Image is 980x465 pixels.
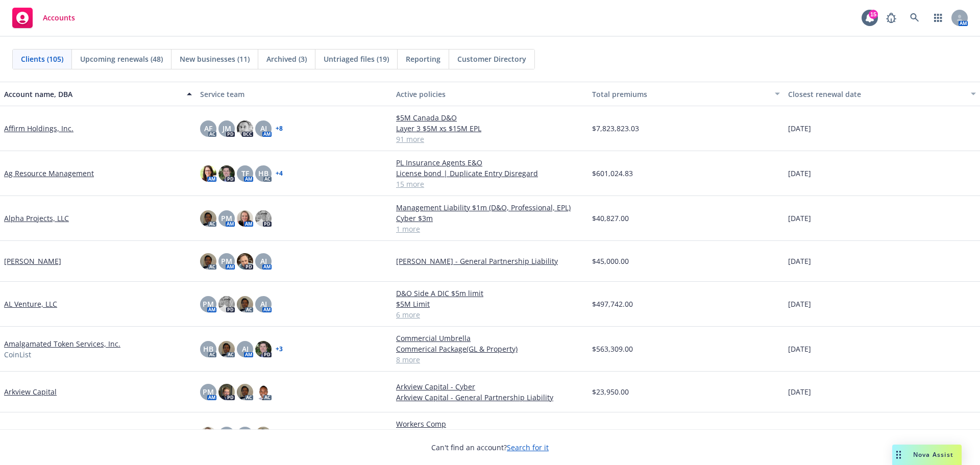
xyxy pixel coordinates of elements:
[237,210,253,227] img: photo
[928,8,948,28] a: Switch app
[592,344,633,354] span: $563,309.00
[324,54,389,64] span: Untriaged files (19)
[237,296,253,312] img: photo
[788,386,811,397] span: [DATE]
[203,386,214,397] span: PM
[221,213,232,224] span: PM
[892,445,962,465] button: Nova Assist
[396,392,584,403] a: Arkview Capital - General Partnership Liability
[255,341,272,357] img: photo
[80,54,163,64] span: Upcoming renewals (48)
[396,224,584,234] a: 1 more
[276,126,283,132] a: + 8
[904,8,925,28] a: Search
[396,179,584,189] a: 15 more
[218,296,235,312] img: photo
[241,168,249,179] span: TF
[242,344,249,354] span: AJ
[260,256,267,266] span: AJ
[237,120,253,137] img: photo
[788,89,965,100] div: Closest renewal date
[255,384,272,400] img: photo
[4,123,73,134] a: Affirm Holdings, Inc.
[592,386,629,397] span: $23,950.00
[396,123,584,134] a: Layer 3 $5M xs $15M EPL
[592,168,633,179] span: $601,024.83
[396,112,584,123] a: $5M Canada D&O
[4,213,69,224] a: Alpha Projects, LLC
[788,123,811,134] span: [DATE]
[200,253,216,270] img: photo
[260,123,267,134] span: AJ
[788,256,811,266] span: [DATE]
[258,168,268,179] span: HB
[592,299,633,309] span: $497,742.00
[788,213,811,224] span: [DATE]
[4,299,57,309] a: AL Venture, LLC
[276,346,283,352] a: + 3
[396,419,584,429] a: Workers Comp
[588,82,784,106] button: Total premiums
[396,288,584,299] a: D&O Side A DIC $5m limit
[392,82,588,106] button: Active policies
[21,54,63,64] span: Clients (105)
[507,443,549,452] a: Search for it
[4,168,94,179] a: Ag Resource Management
[4,89,181,100] div: Account name, DBA
[592,256,629,266] span: $45,000.00
[788,344,811,354] span: [DATE]
[218,341,235,357] img: photo
[8,4,79,32] a: Accounts
[396,202,584,213] a: Management Liability $1m (D&O, Professional, EPL)
[237,253,253,270] img: photo
[788,168,811,179] span: [DATE]
[396,213,584,224] a: Cyber $3m
[218,384,235,400] img: photo
[203,299,214,309] span: PM
[4,256,61,266] a: [PERSON_NAME]
[196,82,392,106] button: Service team
[276,170,283,177] a: + 4
[223,123,231,134] span: JM
[200,165,216,182] img: photo
[788,299,811,309] span: [DATE]
[396,354,584,365] a: 8 more
[396,309,584,320] a: 6 more
[592,213,629,224] span: $40,827.00
[4,338,120,349] a: Amalgamated Token Services, Inc.
[396,333,584,344] a: Commercial Umbrella
[396,89,584,100] div: Active policies
[592,123,639,134] span: $7,823,823.03
[255,427,272,443] img: photo
[4,386,57,397] a: Arkview Capital
[406,54,440,64] span: Reporting
[892,445,905,465] div: Drag to move
[396,168,584,179] a: License bond | Duplicate Entry Disregard
[200,89,388,100] div: Service team
[396,344,584,354] a: Commerical Package(GL & Property)
[200,210,216,227] img: photo
[4,349,31,360] span: CoinList
[43,14,75,22] span: Accounts
[457,54,526,64] span: Customer Directory
[396,157,584,168] a: PL Insurance Agents E&O
[396,299,584,309] a: $5M Limit
[784,82,980,106] button: Closest renewal date
[396,256,584,266] a: [PERSON_NAME] - General Partnership Liability
[221,256,232,266] span: PM
[396,134,584,144] a: 91 more
[881,8,901,28] a: Report a Bug
[260,299,267,309] span: AJ
[431,442,549,453] span: Can't find an account?
[396,381,584,392] a: Arkview Capital - Cyber
[255,210,272,227] img: photo
[592,89,769,100] div: Total premiums
[203,344,213,354] span: HB
[913,450,953,459] span: Nova Assist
